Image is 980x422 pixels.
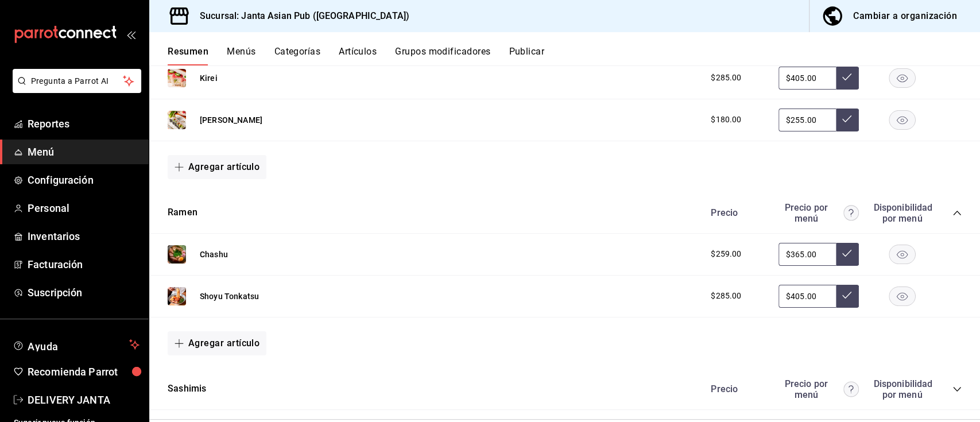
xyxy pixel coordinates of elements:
span: Suscripción [28,285,140,300]
span: Reportes [28,116,140,131]
button: [PERSON_NAME] [200,114,262,126]
div: Precio [699,384,773,394]
div: Disponibilidad por menú [873,202,931,224]
button: collapse-category-row [952,208,962,218]
button: Agregar artículo [168,331,266,355]
button: Chashu [200,249,228,260]
span: Pregunta a Parrot AI [31,75,123,87]
button: Categorías [274,46,321,65]
span: Facturación [28,257,140,272]
div: Precio por menú [778,378,859,400]
input: Sin ajuste [778,285,836,308]
div: navigation tabs [168,46,980,65]
span: Recomienda Parrot [28,364,140,380]
button: open_drawer_menu [126,30,135,39]
button: Resumen [168,46,208,65]
button: Menús [227,46,255,65]
input: Sin ajuste [778,243,836,266]
button: collapse-category-row [952,385,962,394]
a: Pregunta a Parrot AI [8,83,141,95]
button: Publicar [509,46,544,65]
span: $180.00 [711,114,741,126]
div: Precio [699,207,773,218]
button: Pregunta a Parrot AI [13,69,141,93]
button: Kirei [200,72,218,84]
input: Sin ajuste [778,109,836,131]
img: Preview [168,111,186,129]
div: Disponibilidad por menú [873,378,931,400]
span: Menú [28,144,140,160]
span: $259.00 [711,248,741,260]
span: Ayuda [28,338,125,351]
img: Preview [168,245,186,264]
span: $285.00 [711,290,741,302]
span: Personal [28,200,140,216]
div: Cambiar a organización [853,8,957,24]
button: Grupos modificadores [395,46,490,65]
button: Ramen [168,206,197,219]
button: Shoyu Tonkatsu [200,291,259,302]
span: Inventarios [28,229,140,244]
span: $285.00 [711,72,741,84]
h3: Sucursal: Janta Asian Pub ([GEOGRAPHIC_DATA]) [191,9,409,23]
div: Precio por menú [778,202,859,224]
img: Preview [168,69,186,87]
input: Sin ajuste [778,67,836,90]
span: DELIVERY JANTA [28,392,140,408]
img: Preview [168,287,186,305]
span: Configuración [28,172,140,188]
button: Sashimis [168,382,206,396]
button: Artículos [339,46,377,65]
button: Agregar artículo [168,155,266,179]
